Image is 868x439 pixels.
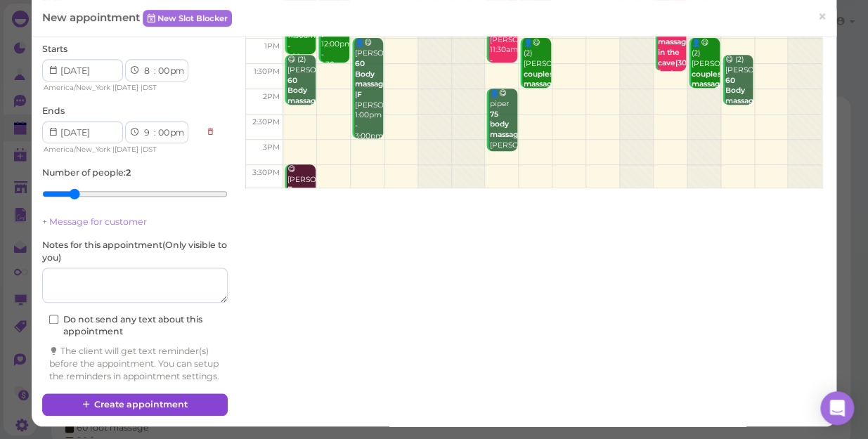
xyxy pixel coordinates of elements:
b: F [287,185,292,194]
b: couples massage [523,70,556,89]
input: Do not send any text about this appointment [49,315,58,324]
b: 75 body massage [489,110,522,139]
b: 2 [126,167,131,178]
span: 2:30pm [252,117,280,126]
button: Create appointment [42,393,228,416]
div: Open Intercom Messenger [820,391,854,425]
label: Ends [42,105,65,117]
span: 3:30pm [252,168,280,177]
span: 1pm [264,41,280,51]
label: Notes for this appointment ( Only visible to you ) [42,239,228,264]
span: [DATE] [115,145,138,154]
div: | | [42,81,199,94]
span: [DATE] [115,83,138,92]
div: 👤😋 piper [PERSON_NAME] 2:00pm - 3:15pm [488,89,517,181]
b: 60 Body massage [287,76,320,105]
div: 👤😋 (2) [PERSON_NAME] May|[PERSON_NAME] 1:00pm - 2:00pm [522,38,551,141]
b: 60 Body massage [725,76,758,105]
label: Number of people : [42,166,131,179]
label: Do not send any text about this appointment [49,313,221,339]
div: | | [42,143,199,156]
b: 60 Body massage |F [355,59,388,99]
div: 😋 [PERSON_NAME] Sunny 3:30pm - 4:45pm [287,164,316,237]
div: 😋 (2) [PERSON_NAME] [PERSON_NAME]|Sunny 1:20pm - 2:20pm [725,55,753,148]
a: New Slot Blocker [143,10,232,27]
span: New appointment [42,11,143,24]
div: The client will get text reminder(s) before the appointment. You can setup the reminders in appoi... [49,345,221,383]
span: 3pm [263,143,280,152]
a: + Message for customer [42,216,147,227]
div: 👤😋 (2) [PERSON_NAME] May|[PERSON_NAME] 1:00pm - 2:00pm [691,38,720,141]
label: Starts [42,43,67,55]
span: America/New_York [44,145,110,154]
span: 2pm [263,92,280,101]
span: DST [143,145,157,154]
span: 1:30pm [254,67,280,76]
div: 😋 (2) [PERSON_NAME] [PERSON_NAME]|Sunny 1:20pm - 2:20pm [287,55,316,148]
span: × [817,7,827,27]
span: America/New_York [44,83,110,92]
b: couples massage [692,70,725,89]
div: 👤😋 [PERSON_NAME] [PERSON_NAME] 1:00pm - 3:00pm [354,38,383,141]
span: DST [143,83,157,92]
b: 60 body massage in the cave|30 foot massage [658,17,691,88]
